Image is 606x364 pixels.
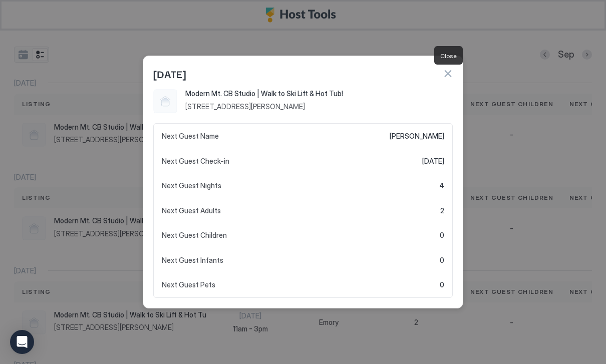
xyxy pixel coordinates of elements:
[162,181,221,190] span: Next Guest Nights
[162,206,221,215] span: Next Guest Adults
[10,330,34,354] div: Open Intercom Messenger
[162,280,215,289] span: Next Guest Pets
[162,256,223,265] span: Next Guest Infants
[439,181,444,190] span: 4
[440,280,444,289] span: 0
[390,132,444,141] span: [PERSON_NAME]
[185,89,453,98] span: Modern Mt. CB Studio | Walk to Ski Lift & Hot Tub!
[153,66,186,81] span: [DATE]
[185,102,453,111] span: [STREET_ADDRESS][PERSON_NAME]
[162,231,227,240] span: Next Guest Children
[422,157,444,166] span: [DATE]
[440,231,444,240] span: 0
[440,52,457,60] span: Close
[440,206,444,215] span: 2
[162,132,219,141] span: Next Guest Name
[162,157,229,166] span: Next Guest Check-in
[440,256,444,265] span: 0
